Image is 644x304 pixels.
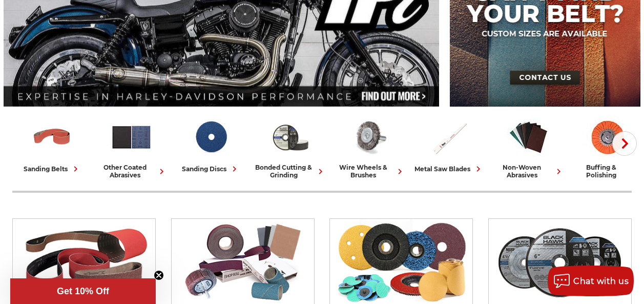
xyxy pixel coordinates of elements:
[507,116,550,158] img: Non-woven Abrasives
[57,286,109,296] span: Get 10% Off
[587,116,629,158] img: Buffing & Polishing
[190,116,232,158] img: Sanding Discs
[110,116,153,158] img: Other Coated Abrasives
[175,116,246,174] a: sanding discs
[493,116,564,179] a: non-woven abrasives
[334,116,405,179] a: wire wheels & brushes
[269,116,311,158] img: Bonded Cutting & Grinding
[428,116,470,158] img: Metal Saw Blades
[612,131,637,156] button: Next
[24,164,81,174] div: sanding belts
[493,164,564,179] div: non-woven abrasives
[414,164,484,174] div: metal saw blades
[255,116,326,179] a: bonded cutting & grinding
[548,266,634,296] button: Chat with us
[96,164,167,179] div: other coated abrasives
[96,116,167,179] a: other coated abrasives
[572,164,643,179] div: buffing & polishing
[348,116,391,158] img: Wire Wheels & Brushes
[255,164,326,179] div: bonded cutting & grinding
[413,116,485,174] a: metal saw blades
[10,278,156,304] div: Get 10% OffClose teaser
[31,116,73,158] img: Sanding Belts
[182,164,240,174] div: sanding discs
[334,164,405,179] div: wire wheels & brushes
[16,116,88,174] a: sanding belts
[573,276,629,286] span: Chat with us
[154,270,164,280] button: Close teaser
